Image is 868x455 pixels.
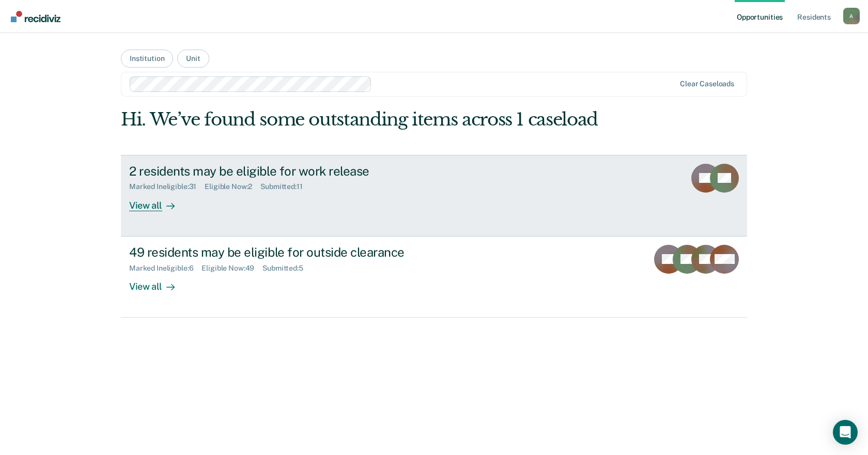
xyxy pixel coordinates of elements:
[260,182,311,191] div: Submitted : 11
[843,8,860,24] div: A
[129,191,187,211] div: View all
[202,264,262,273] div: Eligible Now : 49
[262,264,312,273] div: Submitted : 5
[121,237,747,318] a: 49 residents may be eligible for outside clearanceMarked Ineligible:6Eligible Now:49Submitted:5Vi...
[177,50,209,68] button: Unit
[121,109,622,130] div: Hi. We’ve found some outstanding items across 1 caseload
[129,164,492,179] div: 2 residents may be eligible for work release
[121,155,747,237] a: 2 residents may be eligible for work releaseMarked Ineligible:31Eligible Now:2Submitted:11View all
[129,264,202,273] div: Marked Ineligible : 6
[680,80,734,88] div: Clear caseloads
[129,245,492,260] div: 49 residents may be eligible for outside clearance
[11,11,60,22] img: Recidiviz
[129,182,205,191] div: Marked Ineligible : 31
[205,182,260,191] div: Eligible Now : 2
[843,8,860,24] button: Profile dropdown button
[129,272,187,292] div: View all
[121,50,173,68] button: Institution
[833,420,858,445] div: Open Intercom Messenger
